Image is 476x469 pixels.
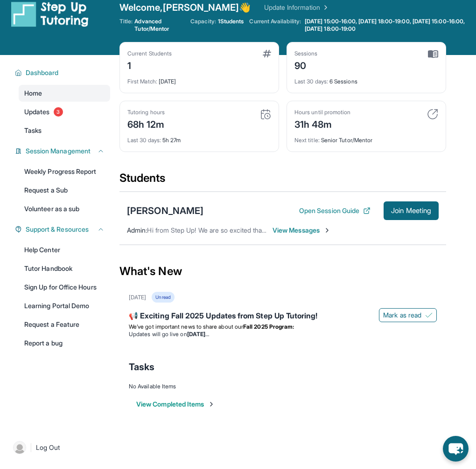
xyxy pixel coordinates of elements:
span: Capacity: [190,18,216,25]
div: 68h 12m [127,116,165,131]
button: chat-button [443,436,469,462]
div: 90 [294,57,318,72]
span: Advanced Tutor/Mentor [134,18,185,33]
div: 5h 27m [127,131,271,144]
img: user-img [13,441,26,454]
img: Chevron-Right [323,227,331,234]
a: Update Information [264,3,329,12]
img: Chevron Right [320,3,329,12]
span: Admin : [127,226,147,234]
img: card [427,109,438,120]
div: Students [119,171,446,191]
div: What's New [119,251,446,292]
span: Title: [119,18,133,33]
div: 6 Sessions [294,72,438,85]
div: Sessions [294,50,318,57]
div: Unread [152,292,174,303]
span: Next title : [294,137,320,144]
strong: Fall 2025 Program: [243,323,294,330]
a: Help Center [19,241,110,258]
img: card [428,50,438,58]
button: Dashboard [22,68,105,77]
li: Updates will go live on [129,331,437,338]
a: Request a Feature [19,316,110,333]
a: Sign Up for Office Hours [19,279,110,296]
div: Tutoring hours [127,109,165,116]
span: | [30,442,32,453]
span: [DATE] 15:00-16:00, [DATE] 18:00-19:00, [DATE] 15:00-16:00, [DATE] 18:00-19:00 [305,18,474,33]
div: Senior Tutor/Mentor [294,131,438,144]
span: Mark as read [383,310,421,320]
a: Tasks [19,122,110,139]
a: Request a Sub [19,182,110,199]
span: Updates [24,107,50,117]
span: Home [24,89,42,98]
span: Log Out [36,443,60,452]
img: Mark as read [425,311,433,319]
button: Open Session Guide [299,206,371,215]
span: Session Management [26,146,91,156]
div: 31h 48m [294,116,350,131]
a: |Log Out [9,437,110,458]
span: Last 30 days : [294,78,328,85]
img: logo [11,1,89,27]
span: Support & Resources [26,225,89,234]
span: Tasks [129,360,154,373]
a: Tutor Handbook [19,260,110,277]
a: Volunteer as a sub [19,200,110,217]
button: Session Management [22,146,105,156]
span: Last 30 days : [127,137,161,144]
button: Support & Resources [22,225,105,234]
span: Current Availability: [249,18,301,33]
a: Home [19,85,110,102]
img: card [260,109,271,120]
a: Updates3 [19,103,110,120]
strong: [DATE] [187,331,209,338]
button: Mark as read [379,308,437,322]
button: Join Meeting [384,201,439,220]
div: 📢 Exciting Fall 2025 Updates from Step Up Tutoring! [129,310,437,323]
span: Tasks [24,126,42,135]
div: Hours until promotion [294,109,350,116]
a: Report a bug [19,335,110,352]
span: Welcome, [PERSON_NAME] 👋 [119,1,251,14]
span: View Messages [273,226,331,235]
button: View Completed Items [136,400,215,409]
div: [DATE] [129,294,146,301]
img: card [263,50,271,57]
span: Join Meeting [391,208,431,214]
span: 1 Students [218,18,244,25]
div: No Available Items [129,383,437,390]
span: We’ve got important news to share about our [129,323,243,330]
span: Dashboard [26,68,59,77]
a: [DATE] 15:00-16:00, [DATE] 18:00-19:00, [DATE] 15:00-16:00, [DATE] 18:00-19:00 [303,18,476,33]
a: Learning Portal Demo [19,297,110,314]
span: 3 [54,107,63,117]
div: 1 [127,57,172,72]
div: [PERSON_NAME] [127,204,203,217]
div: Current Students [127,50,172,57]
a: Weekly Progress Report [19,163,110,180]
div: [DATE] [127,72,271,85]
span: First Match : [127,78,157,85]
